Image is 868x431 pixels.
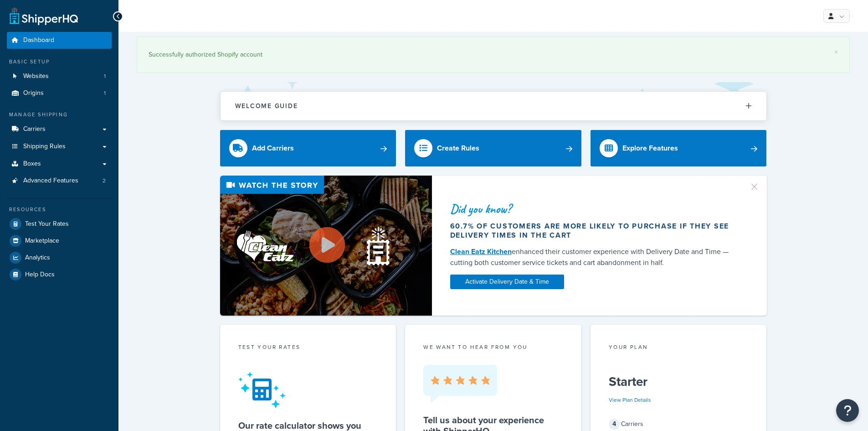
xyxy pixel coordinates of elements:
a: Activate Delivery Date & Time [450,275,564,289]
a: Advanced Features2 [7,172,112,189]
a: Carriers [7,121,112,138]
p: we want to hear from you [423,343,563,351]
a: Websites1 [7,68,112,85]
a: Boxes [7,156,112,172]
a: View Plan Details [609,396,651,404]
div: Your Plan [609,343,749,353]
a: Analytics [7,249,112,266]
img: Video thumbnail [220,176,432,316]
span: 1 [104,89,106,97]
span: Boxes [23,160,41,168]
div: Manage Shipping [7,111,112,119]
button: Welcome Guide [221,92,766,120]
a: Test Your Rates [7,216,112,232]
span: 4 [609,419,620,430]
span: Origins [23,89,44,97]
a: Shipping Rules [7,138,112,155]
div: Resources [7,206,112,213]
a: Dashboard [7,32,112,49]
a: Origins1 [7,85,112,102]
span: Websites [23,73,49,80]
div: Carriers [609,418,749,431]
h2: Welcome Guide [235,103,298,109]
div: Explore Features [622,142,678,155]
button: Open Resource Center [836,399,859,422]
div: Add Carriers [252,142,294,155]
a: Add Carriers [220,130,396,166]
span: Carriers [23,125,46,133]
div: Did you know? [450,203,738,215]
span: Analytics [25,254,50,262]
span: 2 [103,177,106,185]
span: Dashboard [23,36,54,44]
li: Advanced Features [7,172,112,189]
span: Marketplace [25,237,59,245]
a: Explore Features [591,130,767,166]
div: enhanced their customer experience with Delivery Date and Time — cutting both customer service ti... [450,246,738,268]
a: Marketplace [7,233,112,249]
span: Test Your Rates [25,220,69,228]
span: Shipping Rules [23,143,66,151]
li: Origins [7,85,112,102]
div: Successfully authorized Shopify account [149,48,838,61]
h5: Starter [609,374,749,389]
span: Advanced Features [23,177,78,185]
a: × [834,48,838,56]
div: Basic Setup [7,58,112,66]
span: Help Docs [25,271,55,279]
a: Clean Eatz Kitchen [450,246,512,257]
div: 60.7% of customers are more likely to purchase if they see delivery times in the cart [450,222,738,240]
span: 1 [104,73,106,80]
li: Websites [7,68,112,85]
a: Create Rules [405,130,581,166]
a: Help Docs [7,266,112,283]
div: Create Rules [437,142,479,155]
div: Test your rates [238,343,378,353]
